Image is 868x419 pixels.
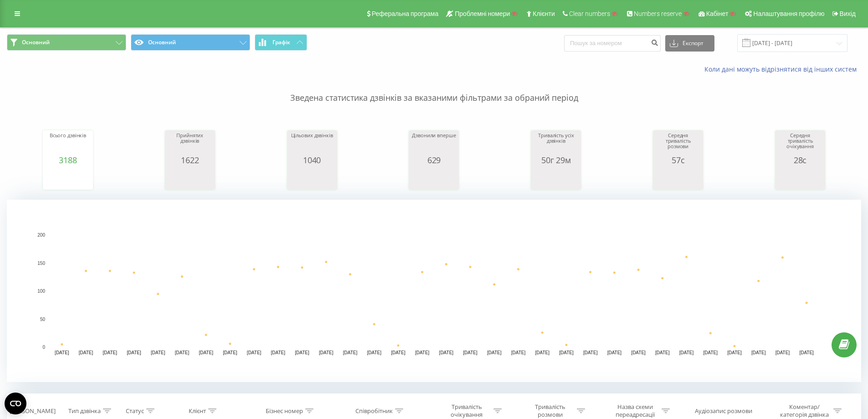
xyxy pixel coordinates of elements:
[777,165,823,192] svg: A chart.
[511,350,526,355] text: [DATE]
[706,10,729,17] span: Кабінет
[289,133,335,155] div: Цільових дзвінків
[442,403,491,419] div: Тривалість очікування
[655,155,701,165] div: 57с
[704,65,861,73] a: Коли дані можуть відрізнятися вiд інших систем
[695,407,752,415] div: Аудіозапис розмови
[751,350,766,355] text: [DATE]
[79,350,93,355] text: [DATE]
[68,407,101,415] div: Тип дзвінка
[223,350,237,355] text: [DATE]
[45,165,91,192] svg: A chart.
[411,155,457,165] div: 629
[533,155,579,165] div: 50г 29м
[655,165,701,192] svg: A chart.
[776,350,790,355] text: [DATE]
[37,233,45,238] text: 200
[778,403,831,419] div: Коментар/категорія дзвінка
[45,133,91,155] div: Всього дзвінків
[266,407,303,415] div: Бізнес номер
[103,350,118,355] text: [DATE]
[199,350,213,355] text: [DATE]
[5,393,26,414] button: Open CMP widget
[777,155,823,165] div: 28с
[167,155,213,165] div: 1622
[655,350,670,355] text: [DATE]
[295,350,309,355] text: [DATE]
[55,350,69,355] text: [DATE]
[655,133,701,155] div: Середня тривалість розмови
[42,345,45,350] text: 0
[634,10,682,17] span: Numbers reserve
[289,155,335,165] div: 1040
[127,350,141,355] text: [DATE]
[559,350,574,355] text: [DATE]
[367,350,381,355] text: [DATE]
[37,261,45,266] text: 150
[126,407,144,415] div: Статус
[45,155,91,165] div: 3188
[439,350,454,355] text: [DATE]
[411,133,457,155] div: Дзвонили вперше
[679,350,694,355] text: [DATE]
[533,10,555,17] span: Клієнти
[455,10,510,17] span: Проблемні номери
[607,350,622,355] text: [DATE]
[22,39,50,46] span: Основний
[319,350,334,355] text: [DATE]
[189,407,206,415] div: Клієнт
[631,350,646,355] text: [DATE]
[167,133,213,155] div: Прийнятих дзвінків
[272,39,290,46] span: Графік
[40,317,46,322] text: 50
[611,403,659,419] div: Назва схеми переадресації
[37,289,45,294] text: 100
[727,350,742,355] text: [DATE]
[355,407,393,415] div: Співробітник
[167,165,213,192] svg: A chart.
[777,133,823,155] div: Середня тривалість очікування
[7,34,126,51] button: Основний
[255,34,307,51] button: Графік
[799,350,814,355] text: [DATE]
[271,350,286,355] text: [DATE]
[463,350,478,355] text: [DATE]
[704,350,718,355] text: [DATE]
[7,200,861,382] svg: A chart.
[343,350,358,355] text: [DATE]
[840,10,856,17] span: Вихід
[533,165,579,192] svg: A chart.
[372,10,439,17] span: Реферальна програма
[247,350,262,355] text: [DATE]
[7,74,861,104] p: Зведена статистика дзвінків за вказаними фільтрами за обраний період
[535,350,550,355] text: [DATE]
[131,34,250,51] button: Основний
[415,350,430,355] text: [DATE]
[487,350,502,355] text: [DATE]
[665,35,714,52] button: Експорт
[289,165,335,192] svg: A chart.
[533,133,579,155] div: Тривалість усіх дзвінків
[753,10,824,17] span: Налаштування профілю
[569,10,610,17] span: Clear numbers
[391,350,406,355] text: [DATE]
[10,407,56,415] div: [PERSON_NAME]
[526,403,575,419] div: Тривалість розмови
[151,350,165,355] text: [DATE]
[175,350,190,355] text: [DATE]
[583,350,598,355] text: [DATE]
[411,165,457,192] svg: A chart.
[564,35,661,52] input: Пошук за номером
